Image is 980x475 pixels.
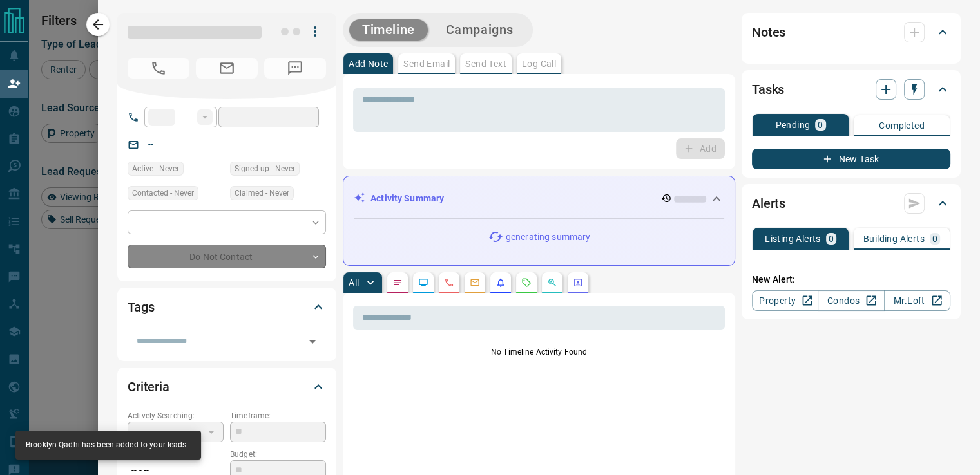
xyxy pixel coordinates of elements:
h2: Notes [752,22,785,42]
button: Open [303,333,322,351]
p: 0 [829,234,834,243]
div: Tasks [752,74,950,105]
p: Actively Searching: [128,410,224,422]
svg: Listing Alerts [495,277,506,288]
button: New Task [752,149,950,169]
span: Active - Never [132,162,179,175]
p: Activity Summary [370,192,444,205]
p: 0 [818,120,823,129]
div: Alerts [752,188,950,219]
h2: Tags [128,297,154,317]
h2: Alerts [752,193,785,214]
span: Contacted - Never [132,187,194,200]
div: Do Not Contact [128,245,326,268]
span: Signed up - Never [235,162,295,175]
div: Brooklyn Qadhi has been added to your leads [26,434,187,456]
span: No Number [264,58,326,79]
p: Pending [775,120,810,129]
button: Campaigns [433,19,526,41]
svg: Emails [470,277,480,288]
h2: Criteria [128,377,169,397]
p: No Timeline Activity Found [353,346,725,358]
p: generating summary [506,230,590,244]
svg: Requests [521,277,532,288]
svg: Calls [444,277,454,288]
svg: Opportunities [547,277,557,288]
h2: Tasks [752,79,784,100]
button: Timeline [349,19,428,41]
p: All [349,278,359,287]
a: Condos [818,290,884,311]
p: Completed [879,121,925,130]
p: New Alert: [752,273,950,286]
span: Claimed - Never [235,187,289,200]
div: Tags [128,292,326,322]
p: Timeframe: [230,410,326,422]
p: Budget: [230,449,326,460]
a: Property [752,290,818,311]
div: Criteria [128,371,326,402]
svg: Notes [392,277,403,288]
p: Building Alerts [863,234,925,243]
a: -- [148,139,153,149]
p: Listing Alerts [765,234,821,243]
p: Add Note [349,59,388,68]
svg: Agent Actions [573,277,583,288]
a: Mr.Loft [884,290,950,311]
div: Activity Summary [354,187,724,210]
span: No Number [128,58,189,79]
p: 0 [932,234,937,243]
div: Notes [752,17,950,48]
svg: Lead Browsing Activity [418,277,428,288]
span: No Email [196,58,258,79]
